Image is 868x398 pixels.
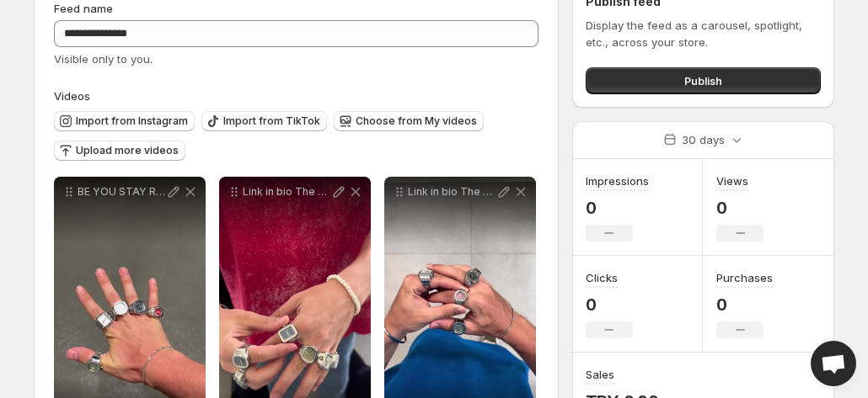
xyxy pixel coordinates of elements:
[334,111,484,131] button: Choose from My videos
[716,198,764,218] p: 0
[54,89,90,103] span: Videos
[586,269,618,286] h3: Clicks
[586,172,649,189] h3: Impressions
[54,141,185,161] button: Upload more videos
[684,72,722,89] span: Publish
[356,114,477,128] span: Choose from My videos
[682,131,725,148] p: 30 days
[243,185,330,199] p: Link in bio The perfect fusion of watch and ring Adjustable to any hand Sleek and modern design U...
[811,341,856,386] div: Open chat
[54,111,195,131] button: Import from Instagram
[716,269,773,286] h3: Purchases
[76,144,179,157] span: Upload more videos
[716,172,748,189] h3: Views
[408,185,496,199] p: Link in bio The perfect fusion of watch and ring Adjustable to any hand Sleek and modern design U...
[586,67,821,94] button: Publish
[76,114,188,128] span: Import from Instagram
[54,2,113,15] span: Feed name
[586,198,649,218] p: 0
[586,17,821,50] p: Display the feed as a carousel, spotlight, etc., across your store.
[54,52,153,66] span: Visible only to you.
[78,185,165,199] p: BE YOU STAY REAL Bozhi Ring-Watches Our rings are not like the usual ones you see everywhere Each...
[586,295,633,315] p: 0
[201,111,327,131] button: Import from TikTok
[586,366,614,383] h3: Sales
[223,114,320,128] span: Import from TikTok
[716,295,773,315] p: 0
